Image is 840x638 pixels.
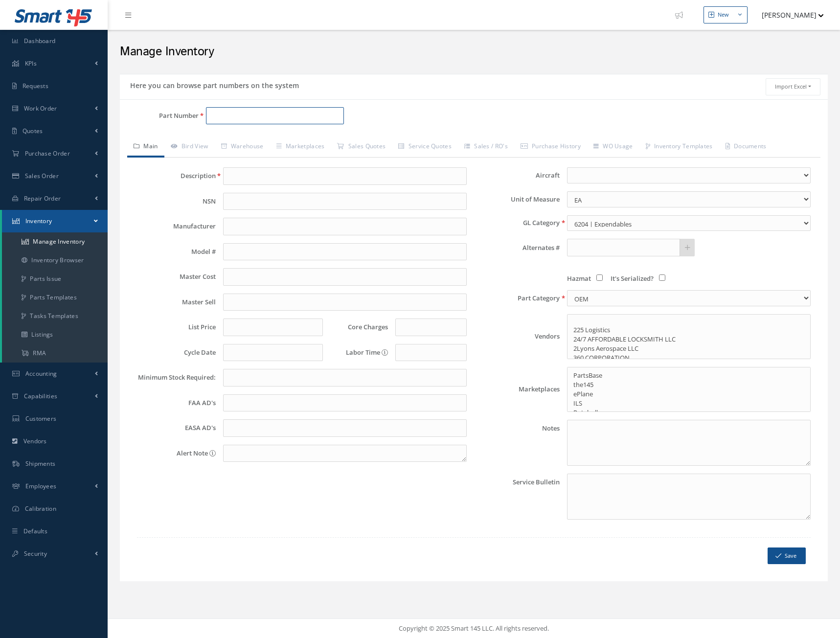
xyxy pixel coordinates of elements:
label: Part Number [120,112,199,119]
a: Inventory Templates [639,137,719,158]
label: Labor Time [330,349,387,356]
label: Description [130,172,216,180]
span: Capabilities [24,392,58,400]
label: Notes [474,420,560,466]
option: 24/7 AFFORDABLE LOCKSMITH LLC [572,335,805,344]
a: Bird View [164,137,215,158]
label: Unit of Measure [474,196,560,203]
option: the145 [572,380,805,389]
a: Sales Quotes [331,137,392,158]
label: Marketplaces [474,386,560,393]
a: Marketplaces [270,137,331,158]
span: Purchase Order [25,149,70,158]
label: Minimum Stock Required: [130,374,216,381]
a: Service Quotes [392,137,458,158]
label: Alert Note [130,445,216,462]
option: ePlane [572,389,805,399]
div: Copyright © 2025 Smart 145 LLC. All rights reserved. [117,624,830,634]
span: Defaults [23,527,47,535]
span: Shipments [25,459,56,468]
a: Warehouse [215,137,270,158]
button: [PERSON_NAME] [752,5,824,24]
label: Model # [130,248,216,255]
span: Requests [23,82,48,90]
span: KPIs [25,59,37,68]
span: Hazmat [567,274,591,283]
a: Parts Templates [2,288,108,307]
a: Inventory Browser [2,251,108,270]
option: PartsBase [572,371,805,380]
span: Dashboard [24,37,56,45]
a: Manage Inventory [2,232,108,251]
label: Aircraft [474,172,560,179]
span: Customers [25,414,57,423]
span: Inventory [25,217,52,225]
option: 2Lyons Aerospace LLC [572,344,805,353]
span: Security [24,549,47,558]
textarea: Notes [567,420,811,466]
a: WO Usage [587,137,639,158]
span: Calibration [25,504,56,513]
span: Sales Order [25,172,59,180]
button: Import Excel [766,78,820,95]
label: Cycle Date [130,349,216,356]
h2: Manage Inventory [120,45,828,59]
label: Master Cost [130,273,216,280]
span: Repair Order [24,194,61,203]
div: New [718,11,729,19]
a: Sales / RO's [458,137,514,158]
span: It's Serialized? [611,274,654,283]
a: Main [127,137,164,158]
label: Vendors [474,333,560,340]
span: Accounting [25,369,57,378]
a: Documents [719,137,773,158]
input: Hazmat [596,274,603,281]
button: Save [768,547,806,565]
option: 225 Logistics [572,325,805,335]
a: Purchase History [514,137,587,158]
label: FAA AD's [130,399,216,407]
label: List Price [130,323,216,331]
span: Employees [25,482,57,490]
label: Manufacturer [130,223,216,230]
a: Inventory [2,210,108,232]
label: Master Sell [130,298,216,306]
a: RMA [2,344,108,363]
span: Vendors [23,437,47,445]
option: Rotabull [572,408,805,417]
a: Parts Issue [2,270,108,288]
option: 360 CORPORATION [572,353,805,363]
label: Alternates # [474,244,560,251]
button: New [704,6,748,23]
h5: Here you can browse part numbers on the system [127,78,299,90]
label: Part Category [474,295,560,302]
a: Listings [2,325,108,344]
label: EASA AD's [130,424,216,432]
label: NSN [130,198,216,205]
label: Service Bulletin [474,474,560,520]
option: ILS [572,399,805,408]
span: Quotes [23,127,43,135]
a: Tasks Templates [2,307,108,325]
input: It's Serialized? [659,274,665,281]
span: Work Order [24,104,57,113]
label: GL Category [474,219,560,227]
label: Core Charges [330,323,387,331]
